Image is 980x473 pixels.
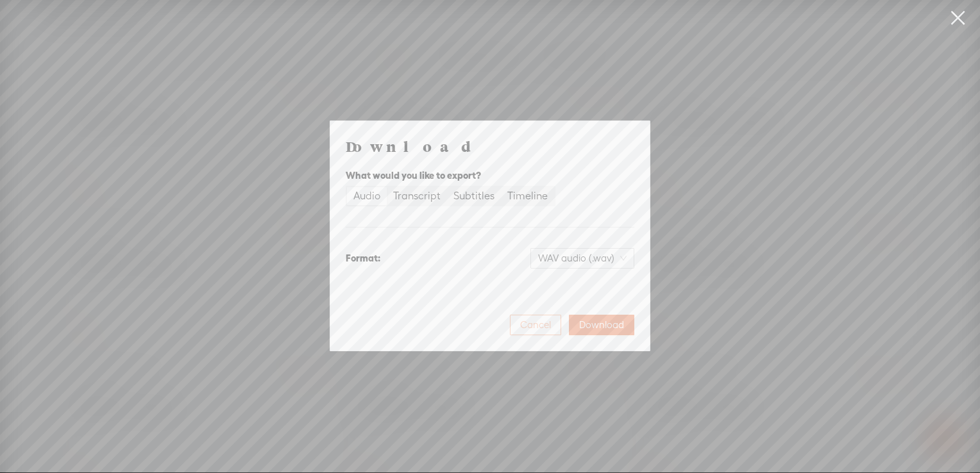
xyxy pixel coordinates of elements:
[346,251,380,266] div: Format:
[353,187,380,205] div: Audio
[346,186,555,206] div: segmented control
[453,187,494,205] div: Subtitles
[510,315,561,335] button: Cancel
[346,137,634,156] h4: Download
[569,315,634,335] button: Download
[579,319,624,331] span: Download
[538,249,627,268] span: WAV audio (.wav)
[520,319,551,331] span: Cancel
[346,168,634,183] div: What would you like to export?
[507,187,548,205] div: Timeline
[393,187,441,205] div: Transcript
